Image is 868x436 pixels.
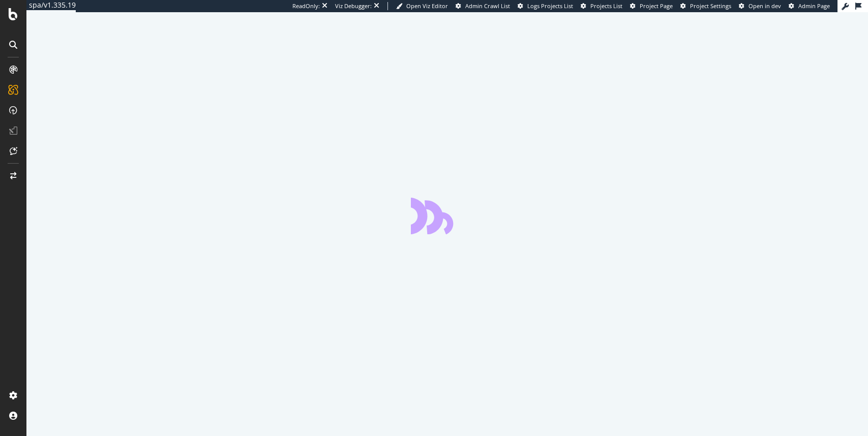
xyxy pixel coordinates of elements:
[581,2,622,10] a: Projects List
[527,2,573,10] span: Logs Projects List
[680,2,731,10] a: Project Settings
[640,2,673,10] span: Project Page
[630,2,673,10] a: Project Page
[411,198,484,234] div: animation
[690,2,731,10] span: Project Settings
[456,2,510,10] a: Admin Crawl List
[590,2,622,10] span: Projects List
[789,2,830,10] a: Admin Page
[749,2,781,10] span: Open in dev
[406,2,448,10] span: Open Viz Editor
[292,2,320,10] div: ReadOnly:
[335,2,372,10] div: Viz Debugger:
[798,2,830,10] span: Admin Page
[396,2,448,10] a: Open Viz Editor
[518,2,573,10] a: Logs Projects List
[465,2,510,10] span: Admin Crawl List
[739,2,781,10] a: Open in dev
